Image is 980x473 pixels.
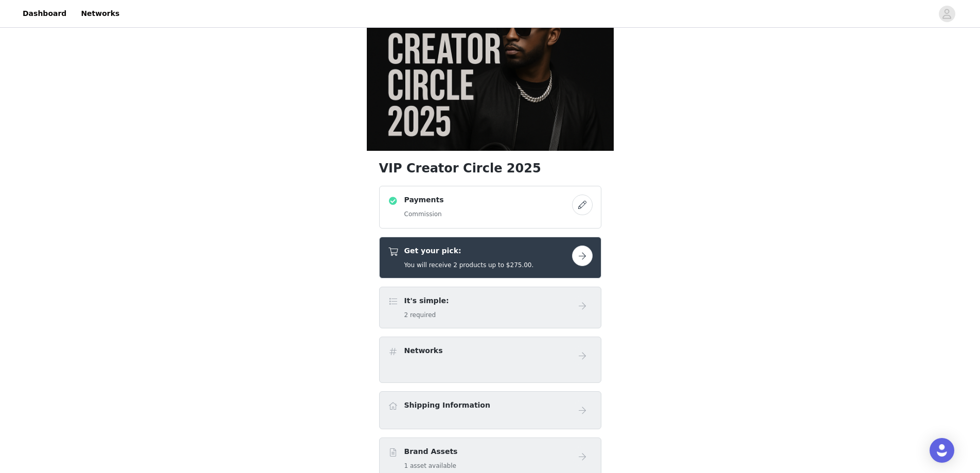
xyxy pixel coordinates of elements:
div: Payments [379,186,601,229]
a: Networks [75,2,126,25]
a: Dashboard [16,2,73,25]
div: Open Intercom Messenger [930,438,954,463]
h5: Commission [404,209,444,219]
h4: Shipping Information [404,400,490,411]
h4: Networks [404,345,443,356]
h4: Brand Assets [404,446,458,457]
h1: VIP Creator Circle 2025 [379,159,601,178]
h4: Get your pick: [404,246,534,256]
h5: 1 asset available [404,461,458,470]
div: It's simple: [379,287,601,328]
h5: You will receive 2 products up to $275.00. [404,260,534,270]
div: Get your pick: [379,237,601,278]
div: Shipping Information [379,391,601,429]
div: avatar [942,6,952,22]
h4: It's simple: [404,295,449,306]
h5: 2 required [404,310,449,320]
div: Networks [379,337,601,383]
h4: Payments [404,195,444,205]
